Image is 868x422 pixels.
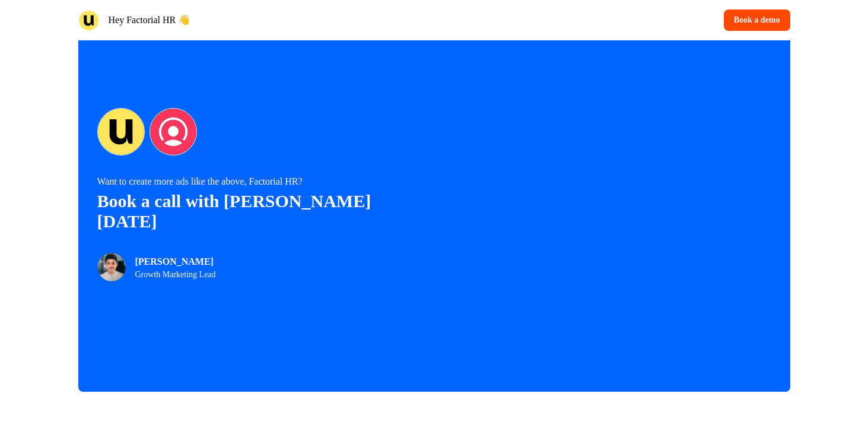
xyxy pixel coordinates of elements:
p: [PERSON_NAME] [135,255,216,269]
p: Growth Marketing Lead [135,270,216,280]
p: Hey Factorial HR 👋 [109,13,190,27]
span: Want to create more ads like the above, Factorial HR? [97,176,303,186]
p: Book a call with [PERSON_NAME] [DATE] [97,191,434,231]
button: Book a demo [724,9,790,31]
